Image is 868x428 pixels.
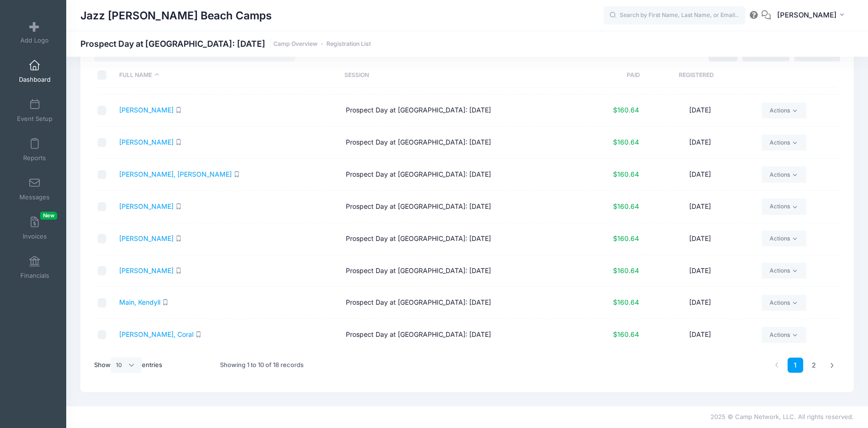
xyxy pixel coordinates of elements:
[114,63,340,88] th: Full Name: activate to sort column descending
[162,299,168,305] i: SMS enabled
[119,234,174,242] a: [PERSON_NAME]
[119,330,193,338] a: [PERSON_NAME], Coral
[762,295,807,311] a: Actions
[644,255,757,287] td: [DATE]
[119,202,174,210] a: [PERSON_NAME]
[20,36,49,44] span: Add Logo
[12,212,57,245] a: InvoicesNew
[771,5,854,26] button: [PERSON_NAME]
[710,413,854,420] span: 2025 © Camp Network, LLC. All rights reserved.
[19,193,50,201] span: Messages
[644,127,757,159] td: [DATE]
[119,170,232,178] a: [PERSON_NAME], [PERSON_NAME]
[762,166,807,182] a: Actions
[23,232,47,240] span: Invoices
[762,327,807,343] a: Actions
[762,263,807,279] a: Actions
[20,272,49,280] span: Financials
[762,198,807,214] a: Actions
[342,287,568,319] td: Prospect Day at [GEOGRAPHIC_DATA]: [DATE]
[12,251,57,284] a: Financials
[175,235,182,241] i: SMS enabled
[777,10,837,20] span: [PERSON_NAME]
[119,266,174,274] a: [PERSON_NAME]
[604,6,745,25] input: Search by First Name, Last Name, or Email...
[111,357,142,373] select: Showentries
[23,154,46,162] span: Reports
[12,16,57,49] a: Add Logo
[19,76,51,84] span: Dashboard
[342,223,568,255] td: Prospect Day at [GEOGRAPHIC_DATA]: [DATE]
[340,63,565,88] th: Session: activate to sort column ascending
[565,63,640,88] th: Paid: activate to sort column ascending
[762,103,807,119] a: Actions
[12,55,57,88] a: Dashboard
[644,94,757,127] td: [DATE]
[762,231,807,247] a: Actions
[220,354,304,376] div: Showing 1 to 10 of 18 records
[342,94,568,127] td: Prospect Day at [GEOGRAPHIC_DATA]: [DATE]
[342,159,568,191] td: Prospect Day at [GEOGRAPHIC_DATA]: [DATE]
[80,5,272,26] h1: Jazz [PERSON_NAME] Beach Camps
[80,39,371,49] h1: Prospect Day at [GEOGRAPHIC_DATA]: [DATE]
[613,330,639,338] span: $160.64
[342,127,568,159] td: Prospect Day at [GEOGRAPHIC_DATA]: [DATE]
[613,266,639,274] span: $160.64
[644,287,757,319] td: [DATE]
[613,234,639,242] span: $160.64
[175,267,182,274] i: SMS enabled
[326,41,371,48] a: Registration List
[175,203,182,209] i: SMS enabled
[613,170,639,178] span: $160.64
[273,41,317,48] a: Camp Overview
[12,172,57,205] a: Messages
[613,298,639,306] span: $160.64
[342,191,568,223] td: Prospect Day at [GEOGRAPHIC_DATA]: [DATE]
[806,358,822,373] a: 2
[342,319,568,351] td: Prospect Day at [GEOGRAPHIC_DATA]: [DATE]
[119,138,174,146] a: [PERSON_NAME]
[195,331,202,337] i: SMS enabled
[613,202,639,210] span: $160.64
[644,191,757,223] td: [DATE]
[234,171,240,177] i: SMS enabled
[17,115,53,123] span: Event Setup
[40,212,57,220] span: New
[94,357,162,373] label: Show entries
[12,133,57,166] a: Reports
[613,106,639,114] span: $160.64
[644,223,757,255] td: [DATE]
[175,107,182,113] i: SMS enabled
[640,63,753,88] th: Registered: activate to sort column ascending
[119,106,174,114] a: [PERSON_NAME]
[175,139,182,145] i: SMS enabled
[342,255,568,287] td: Prospect Day at [GEOGRAPHIC_DATA]: [DATE]
[119,298,160,306] a: Main, Kendyll
[644,159,757,191] td: [DATE]
[762,135,807,151] a: Actions
[644,319,757,351] td: [DATE]
[613,138,639,146] span: $160.64
[12,94,57,127] a: Event Setup
[788,358,803,373] a: 1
